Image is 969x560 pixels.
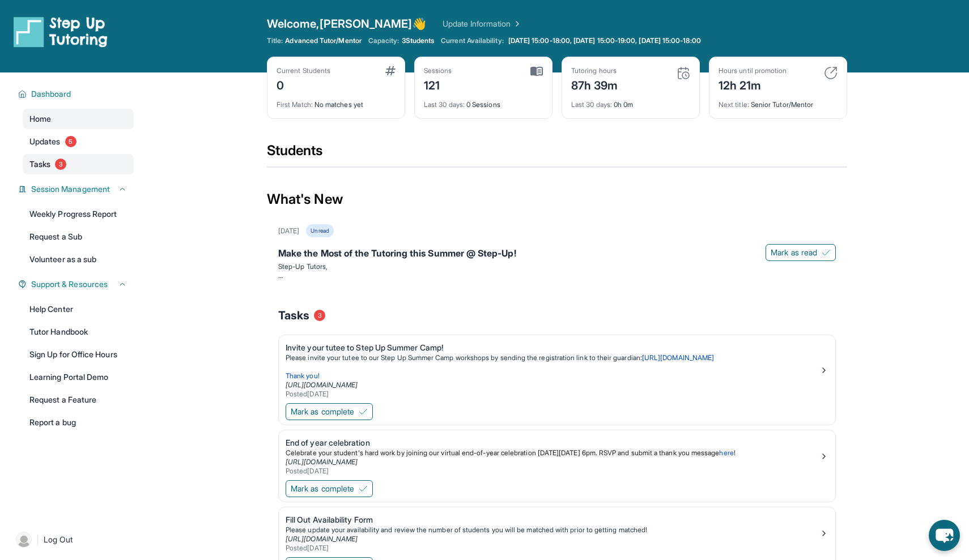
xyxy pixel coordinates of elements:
[286,467,819,476] div: Posted [DATE]
[571,93,690,109] div: 0h 0m
[424,66,452,75] div: Sessions
[291,406,354,417] span: Mark as complete
[278,307,309,323] span: Tasks
[424,100,465,109] span: Last 30 days :
[267,142,847,166] div: Students
[44,534,73,545] span: Log Out
[29,113,51,125] span: Home
[277,75,330,93] div: 0
[11,527,134,552] a: |Log Out
[279,507,835,555] a: Fill Out Availability FormPlease update your availability and review the number of students you w...
[642,353,714,362] a: [URL][DOMAIN_NAME]
[23,322,134,342] a: Tutor Handbook
[286,353,819,362] p: Please invite your tutee to our Step Up Summer Camp workshops by sending the registration link to...
[267,174,847,224] div: What's New
[23,299,134,319] a: Help Center
[385,66,396,75] img: card
[31,183,110,195] span: Session Management
[824,66,838,80] img: card
[277,66,330,75] div: Current Students
[286,535,358,543] a: [URL][DOMAIN_NAME]
[286,448,719,457] span: Celebrate your student's hard work by joining our virtual end-of-year celebration [DATE][DATE] 6p...
[719,75,787,93] div: 12h 21m
[286,448,819,458] p: !
[359,484,368,493] img: Mark as complete
[571,75,618,93] div: 87h 39m
[277,93,396,109] div: No matches yet
[571,100,612,109] span: Last 30 days :
[23,131,134,152] a: Updates5
[530,66,543,76] img: card
[286,514,819,525] div: Fill Out Availability Form
[278,246,836,262] div: Make the Most of the Tutoring this Summer @ Step-Up!
[771,247,817,258] span: Mark as read
[23,226,134,247] a: Request a Sub
[286,381,358,389] a: [URL][DOMAIN_NAME]
[286,390,819,399] div: Posted [DATE]
[267,36,283,45] span: Title:
[23,367,134,387] a: Learning Portal Demo
[719,66,787,75] div: Hours until promotion
[506,36,703,45] a: [DATE] 15:00-18:00, [DATE] 15:00-19:00, [DATE] 15:00-18:00
[27,88,127,100] button: Dashboard
[424,75,452,93] div: 121
[306,224,333,237] div: Unread
[929,520,960,551] button: chat-button
[286,342,819,353] div: Invite your tutee to Step Up Summer Camp!
[36,533,39,546] span: |
[29,159,50,170] span: Tasks
[511,18,522,29] img: Chevron Right
[441,36,503,45] span: Current Availability:
[14,16,108,48] img: logo
[677,66,690,80] img: card
[291,483,354,494] span: Mark as complete
[65,136,76,147] span: 5
[424,93,543,109] div: 0 Sessions
[286,525,819,535] div: Please update your availability and review the number of students you will be matched with prior ...
[571,66,618,75] div: Tutoring hours
[286,371,320,380] span: Thank you!
[23,412,134,433] a: Report a bug
[23,204,134,224] a: Weekly Progress Report
[31,279,108,290] span: Support & Resources
[286,544,819,553] div: Posted [DATE]
[31,88,71,100] span: Dashboard
[402,36,435,45] span: 3 Students
[23,249,134,270] a: Volunteer as a sub
[27,279,127,290] button: Support & Resources
[278,262,836,271] p: Step-Up Tutors,
[23,344,134,365] a: Sign Up for Office Hours
[719,448,733,457] a: here
[23,154,134,174] a: Tasks3
[286,437,819,448] div: End of year celebration
[278,226,299,236] div: [DATE]
[279,430,835,478] a: End of year celebrationCelebrate your student's hard work by joining our virtual end-of-year cele...
[286,458,358,466] a: [URL][DOMAIN_NAME]
[279,335,835,401] a: Invite your tutee to Step Up Summer Camp!Please invite your tutee to our Step Up Summer Camp work...
[766,244,836,261] button: Mark as read
[314,310,325,321] span: 3
[267,16,427,32] span: Welcome, [PERSON_NAME] 👋
[719,93,838,109] div: Senior Tutor/Mentor
[16,532,32,548] img: user-img
[443,18,522,29] a: Update Information
[23,390,134,410] a: Request a Feature
[286,480,373,497] button: Mark as complete
[23,109,134,129] a: Home
[285,36,361,45] span: Advanced Tutor/Mentor
[55,159,66,170] span: 3
[368,36,399,45] span: Capacity:
[277,100,313,109] span: First Match :
[508,36,701,45] span: [DATE] 15:00-18:00, [DATE] 15:00-19:00, [DATE] 15:00-18:00
[359,407,368,416] img: Mark as complete
[27,183,127,195] button: Session Management
[719,100,749,109] span: Next title :
[29,136,61,147] span: Updates
[286,403,373,420] button: Mark as complete
[822,248,831,257] img: Mark as read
